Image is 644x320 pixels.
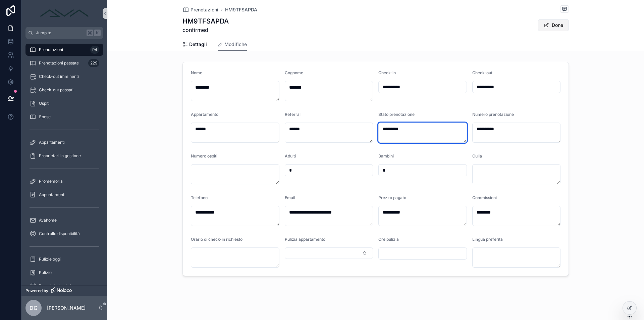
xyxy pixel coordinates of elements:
[285,247,373,259] button: Select Button
[21,285,107,296] a: Powered by
[39,140,65,145] span: Appartamenti
[39,283,73,289] span: Prossimi check-in
[25,253,103,265] a: Pulizie oggi
[25,71,103,83] a: Check-out imminenti
[25,288,48,293] span: Powered by
[472,112,514,117] span: Numero prenotazione
[39,47,63,52] span: Prenotazioni
[25,57,103,69] a: Prenotazioni passate229
[224,41,247,48] span: Modifiche
[189,41,207,48] span: Dettagli
[95,30,100,36] span: K
[25,267,103,279] a: Pulizie
[25,97,103,109] a: Ospiti
[182,26,229,34] span: confirmed
[36,30,84,36] span: Jump to...
[378,70,396,75] span: Check-in
[39,257,61,262] span: Pulizie oggi
[182,38,207,52] a: Dettagli
[21,39,107,285] div: scrollable content
[39,153,81,158] span: Proprietari in gestione
[39,74,79,79] span: Check-out imminenti
[25,84,103,96] a: Check-out passati
[25,280,103,292] a: Prossimi check-in
[378,237,399,242] span: Ore pulizia
[191,195,208,200] span: Telefono
[191,112,218,117] span: Appartamento
[285,153,296,158] span: Adulti
[25,111,103,123] a: Spese
[378,153,394,158] span: Bambini
[472,195,497,200] span: Commissioni
[39,60,79,66] span: Prenotazioni passate
[191,237,243,242] span: Orario di check-in richiesto
[30,304,38,312] span: DG
[378,195,406,200] span: Prezzo pagato
[182,16,229,26] h1: HM9TFSAPDA
[472,237,503,242] span: Lingua preferita
[285,112,301,117] span: Referral
[39,179,63,184] span: Promemoria
[25,150,103,162] a: Proprietari in gestione
[88,59,99,67] div: 229
[182,6,218,13] a: Prenotazioni
[472,70,492,75] span: Check-out
[218,38,247,51] a: Modifiche
[25,136,103,148] a: Appartamenti
[39,218,57,223] span: Avahome
[25,189,103,201] a: Appuntamenti
[39,231,80,236] span: Controllo disponibilità
[39,87,73,93] span: Check-out passati
[25,228,103,240] a: Controllo disponibilità
[538,19,569,31] button: Done
[90,46,99,54] div: 94
[225,6,257,13] a: HM9TFSAPDA
[38,8,91,19] img: App logo
[39,114,51,120] span: Spese
[47,305,86,311] p: [PERSON_NAME]
[378,112,415,117] span: Stato prenotazione
[472,153,482,158] span: Culla
[285,70,303,75] span: Cognome
[191,6,218,13] span: Prenotazioni
[39,270,52,275] span: Pulizie
[25,214,103,226] a: Avahome
[25,27,103,39] button: Jump to...K
[39,101,50,106] span: Ospiti
[191,153,217,158] span: Numero ospiti
[191,70,202,75] span: Nome
[39,192,65,197] span: Appuntamenti
[25,44,103,56] a: Prenotazioni94
[285,237,325,242] span: Pulizia appartamento
[285,195,295,200] span: Email
[25,175,103,187] a: Promemoria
